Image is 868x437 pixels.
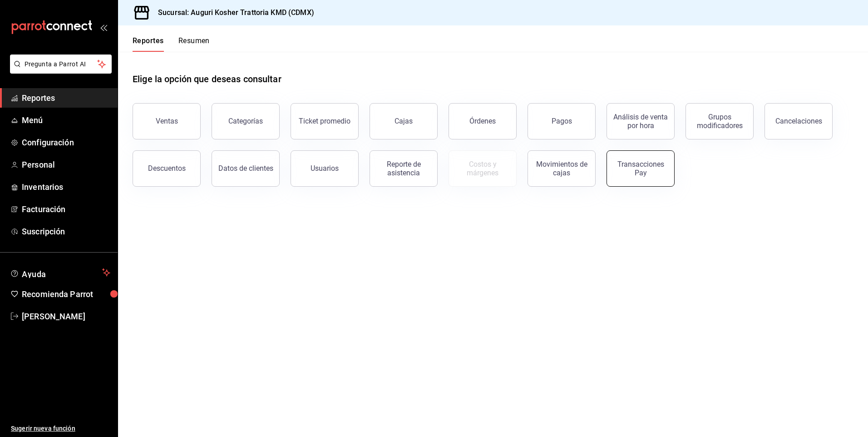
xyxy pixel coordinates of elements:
[22,288,110,300] span: Recomienda Parrot
[528,103,596,139] button: Pagos
[612,113,669,130] div: Análisis de venta por hora
[22,225,110,238] span: Suscripción
[100,24,107,31] button: open_drawer_menu
[22,181,110,193] span: Inventarios
[299,117,350,125] div: Ticket promedio
[10,55,112,74] button: Pregunta a Parrot AI
[6,66,112,75] a: Pregunta a Parrot AI
[156,117,178,125] div: Ventas
[228,117,263,125] div: Categorías
[133,72,281,86] h1: Elige la opción que deseas consultar
[291,150,359,187] button: Usuarios
[22,92,110,104] span: Reportes
[133,103,201,139] button: Ventas
[151,7,314,18] h3: Sucursal: Auguri Kosher Trattoria KMD (CDMX)
[533,160,590,177] div: Movimientos de cajas
[469,117,496,125] div: Órdenes
[22,136,110,149] span: Configuración
[686,103,754,139] button: Grupos modificadores
[178,36,210,52] button: Resumen
[311,164,339,173] div: Usuarios
[212,103,280,139] button: Categorías
[133,36,210,52] div: navigation tabs
[22,203,110,215] span: Facturación
[528,150,596,187] button: Movimientos de cajas
[449,150,517,187] button: Contrata inventarios para ver este reporte
[375,160,432,177] div: Reporte de asistencia
[370,103,438,139] a: Cajas
[552,117,572,125] div: Pagos
[291,103,359,139] button: Ticket promedio
[22,114,110,126] span: Menú
[370,150,438,187] button: Reporte de asistencia
[612,160,669,177] div: Transacciones Pay
[775,117,822,125] div: Cancelaciones
[133,36,164,52] button: Reportes
[11,424,110,433] span: Sugerir nueva función
[395,116,413,127] div: Cajas
[218,164,273,173] div: Datos de clientes
[212,150,280,187] button: Datos de clientes
[148,164,186,173] div: Descuentos
[607,103,675,139] button: Análisis de venta por hora
[454,160,511,177] div: Costos y márgenes
[22,159,110,171] span: Personal
[607,150,675,187] button: Transacciones Pay
[22,267,99,278] span: Ayuda
[764,103,833,139] button: Cancelaciones
[691,113,748,130] div: Grupos modificadores
[133,150,201,187] button: Descuentos
[449,103,517,139] button: Órdenes
[22,310,110,323] span: [PERSON_NAME]
[25,60,98,69] span: Pregunta a Parrot AI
